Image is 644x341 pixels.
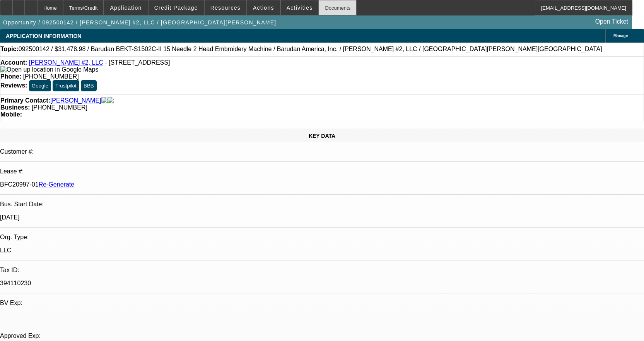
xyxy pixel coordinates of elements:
button: Google [29,80,51,91]
strong: Reviews: [0,82,27,89]
span: Activities [287,5,313,11]
strong: Primary Contact: [0,97,50,104]
span: Opportunity / 092500142 / [PERSON_NAME] #2, LLC / [GEOGRAPHIC_DATA][PERSON_NAME] [3,19,276,26]
button: Trustpilot [53,80,79,91]
button: Application [104,0,147,15]
span: [PHONE_NUMBER] [32,104,87,111]
strong: Business: [0,104,30,111]
button: Credit Package [149,0,204,15]
a: View Google Maps [0,66,98,73]
button: Activities [281,0,319,15]
strong: Phone: [0,73,21,80]
span: 092500142 / $31,478.98 / Barudan BEKT-S1502C-II 15 Needle 2 Head Embroidery Machine / Barudan Ame... [19,46,602,53]
span: Credit Package [154,5,198,11]
a: Re-Generate [39,181,75,188]
button: Actions [247,0,280,15]
span: Actions [253,5,274,11]
span: [PHONE_NUMBER] [23,73,79,80]
span: Manage [613,34,628,38]
span: APPLICATION INFORMATION [6,33,81,39]
strong: Account: [0,59,27,66]
button: Resources [205,0,246,15]
strong: Mobile: [0,111,22,118]
a: [PERSON_NAME] #2, LLC [29,59,103,66]
span: KEY DATA [309,133,335,139]
a: Open Ticket [592,15,631,28]
span: - [STREET_ADDRESS] [105,59,170,66]
img: facebook-icon.png [101,97,108,104]
img: linkedin-icon.png [108,97,114,104]
strong: Topic: [0,46,19,53]
img: Open up location in Google Maps [0,66,98,73]
button: BBB [81,80,97,91]
span: Resources [210,5,241,11]
a: [PERSON_NAME] [50,97,101,104]
span: Application [110,5,142,11]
